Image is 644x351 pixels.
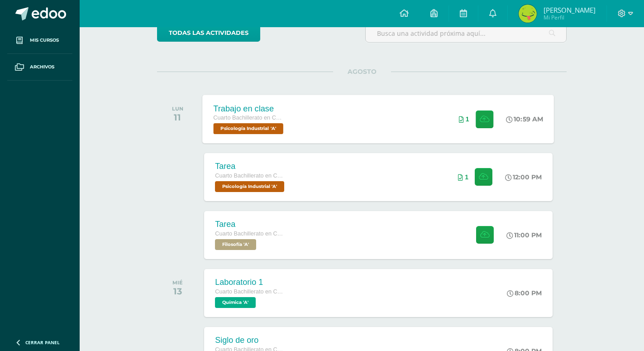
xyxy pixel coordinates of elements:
[544,14,596,21] span: Mi Perfil
[505,173,542,181] div: 12:00 PM
[7,27,72,54] a: Mis cursos
[30,63,54,71] span: Archivos
[459,115,469,123] div: Archivos entregados
[214,104,286,113] div: Trabajo en clase
[215,297,256,308] span: Química 'A'
[215,162,286,171] div: Tarea
[466,115,469,123] span: 1
[215,278,283,287] div: Laboratorio 1
[30,37,59,44] span: Mis cursos
[366,24,566,42] input: Busca una actividad próxima aquí...
[215,173,283,179] span: Cuarto Bachillerato en CCLL en Diseño Grafico
[507,289,542,297] div: 8:00 PM
[544,5,596,14] span: [PERSON_NAME]
[215,220,283,229] div: Tarea
[458,173,468,181] div: Archivos entregados
[215,288,283,295] span: Cuarto Bachillerato en CCLL en Diseño Grafico
[214,115,282,121] span: Cuarto Bachillerato en CCLL en Diseño Grafico
[157,24,260,42] a: todas las Actividades
[215,239,256,250] span: Filosofía 'A'
[172,106,183,112] div: LUN
[333,67,391,76] span: AGOSTO
[215,336,283,345] div: Siglo de oro
[519,5,537,23] img: 97e88fa67c80cacf31678ba3dd903fc2.png
[7,54,72,81] a: Archivos
[172,286,183,297] div: 13
[215,181,284,192] span: Psicología Industrial 'A'
[506,231,542,239] div: 11:00 PM
[465,173,468,181] span: 1
[172,279,183,286] div: MIÉ
[506,115,544,123] div: 10:59 AM
[172,112,183,123] div: 11
[215,231,283,237] span: Cuarto Bachillerato en CCLL en Diseño Grafico
[214,123,284,134] span: Psicología Industrial 'A'
[25,339,60,346] span: Cerrar panel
